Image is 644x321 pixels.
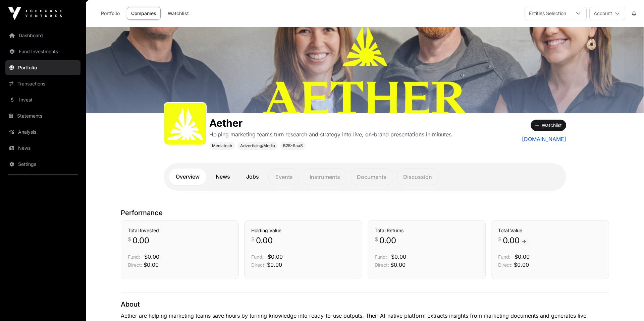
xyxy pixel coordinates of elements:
span: $0.00 [391,253,406,260]
span: 0.00 [503,235,529,246]
a: Invest [5,92,80,107]
a: Settings [5,157,80,172]
a: Portfolio [5,60,80,75]
a: Statements [5,109,80,123]
nav: Tabs [169,169,561,185]
iframe: Chat Widget [610,289,644,321]
span: $0.00 [144,261,159,268]
a: News [209,169,237,185]
span: $0.00 [514,261,529,268]
span: Direct: [251,262,266,268]
span: $ [375,235,378,243]
a: Overview [169,169,206,185]
h3: Total Returns [375,227,479,234]
p: Instruments [303,169,347,185]
a: Jobs [239,169,266,185]
span: Direct: [375,262,389,268]
p: Discussion [396,169,439,185]
p: Performance [121,208,609,217]
a: Companies [127,7,161,20]
span: $0.00 [390,261,406,268]
span: B2B-SaaS [283,143,303,148]
span: Direct: [498,262,513,268]
h3: Holding Value [251,227,355,234]
span: 0.00 [132,235,149,246]
span: 0.00 [256,235,273,246]
p: Events [268,169,300,185]
button: Account [589,7,625,20]
span: $0.00 [267,261,282,268]
img: Aether [86,27,644,113]
span: Fund: [251,254,264,260]
span: $ [251,235,255,243]
span: $ [498,235,501,243]
span: $0.00 [515,253,530,260]
a: Portfolio [97,7,124,20]
p: Helping marketing teams turn research and strategy into live, on-brand presentations in minutes. [209,130,453,138]
span: Fund: [128,254,140,260]
span: Advertising/Media [240,143,275,148]
span: 0.00 [379,235,396,246]
a: News [5,141,80,155]
a: Watchlist [163,7,193,20]
h3: Total Invested [128,227,232,234]
a: Dashboard [5,28,80,43]
img: Icehouse Ventures Logo [8,7,62,20]
span: Direct: [128,262,142,268]
a: Analysis [5,125,80,139]
h3: Total Value [498,227,602,234]
span: Mediatech [212,143,232,148]
div: Entities Selection [525,7,570,20]
span: $0.00 [144,253,159,260]
p: About [121,300,609,309]
a: [DOMAIN_NAME] [522,135,566,143]
a: Transactions [5,76,80,91]
button: Watchlist [531,120,566,131]
span: Fund: [375,254,387,260]
span: $0.00 [268,253,283,260]
span: $ [128,235,131,243]
p: Documents [350,169,393,185]
h1: Aether [209,117,453,129]
img: Aether-Icon.svg [167,106,203,142]
a: Fund Investments [5,44,80,59]
span: Fund: [498,254,511,260]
